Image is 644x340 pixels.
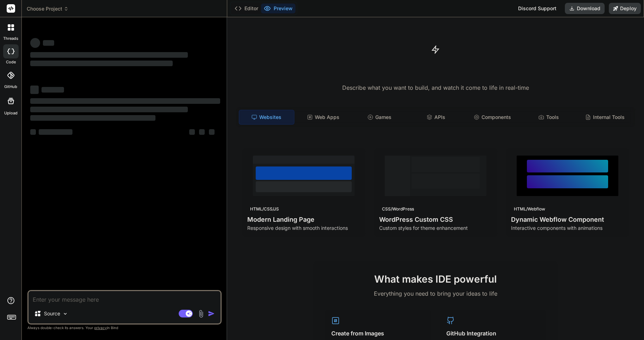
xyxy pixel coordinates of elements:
[578,110,632,125] div: Internal Tools
[30,129,36,135] span: ‌
[511,225,624,232] p: Interactive components with animations
[511,205,548,213] div: HTML/Webflow
[247,205,282,213] div: HTML/CSS/JS
[247,215,360,225] h4: Modern Landing Page
[44,310,60,317] p: Source
[209,129,215,135] span: ‌
[43,40,54,46] span: ‌
[261,4,295,13] button: Preview
[565,3,605,14] button: Download
[30,86,39,94] span: ‌
[331,329,425,338] h4: Create from Images
[3,36,18,42] label: threads
[231,67,640,79] h1: Turn ideas into code instantly
[30,61,173,66] span: ‌
[189,129,195,135] span: ‌
[609,3,641,14] button: Deploy
[239,110,294,125] div: Websites
[231,83,640,93] p: Describe what you want to build, and watch it come to life in real-time
[247,225,360,232] p: Responsive design with smooth interactions
[30,107,188,112] span: ‌
[514,3,561,14] div: Discord Support
[324,272,547,287] h2: What makes IDE powerful
[324,289,547,298] p: Everything you need to bring your ideas to life
[208,310,215,317] img: icon
[30,38,40,48] span: ‌
[511,215,624,225] h4: Dynamic Webflow Component
[379,215,492,225] h4: WordPress Custom CSS
[232,4,261,13] button: Editor
[521,110,576,125] div: Tools
[30,52,188,58] span: ‌
[30,98,220,104] span: ‌
[199,129,205,135] span: ‌
[4,110,18,116] label: Upload
[379,205,417,213] div: CSS/WordPress
[408,110,463,125] div: APIs
[379,225,492,232] p: Custom styles for theme enhancement
[62,311,68,317] img: Pick Models
[296,110,351,125] div: Web Apps
[352,110,407,125] div: Games
[94,326,107,330] span: privacy
[197,310,205,318] img: attachment
[42,87,64,93] span: ‌
[4,84,17,90] label: GitHub
[27,5,69,12] span: Choose Project
[30,115,155,121] span: ‌
[39,129,72,135] span: ‌
[6,59,16,65] label: code
[465,110,519,125] div: Components
[446,329,540,338] h4: GitHub Integration
[27,325,222,331] p: Always double-check its answers. Your in Bind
